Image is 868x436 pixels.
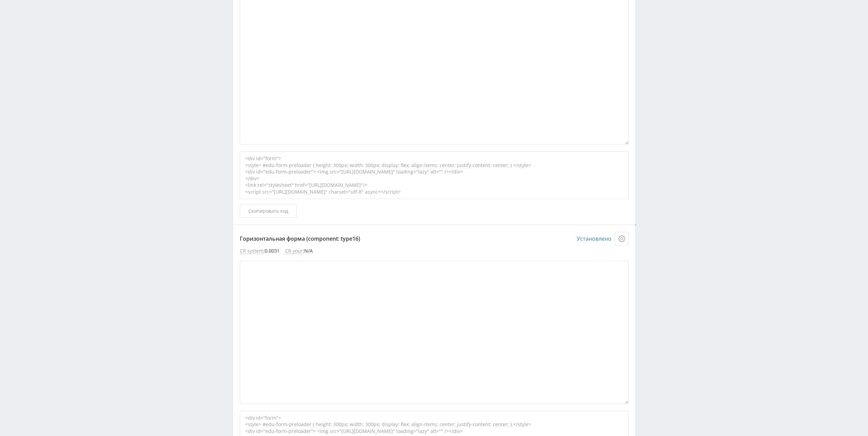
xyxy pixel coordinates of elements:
[577,232,612,245] span: Установлено
[240,248,263,254] span: CR system
[240,248,280,254] li: : 0.0031
[240,204,297,218] button: Скопировать код
[240,232,629,245] p: Горизонтальная форма (component: type16)
[240,151,629,199] div: <div id="form"> <style> #edu-form-preloader { height: 300px; width: 300px; display: flex; align-i...
[248,208,288,214] span: Скопировать код
[285,248,313,254] li: : N/A
[285,248,303,254] span: CR your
